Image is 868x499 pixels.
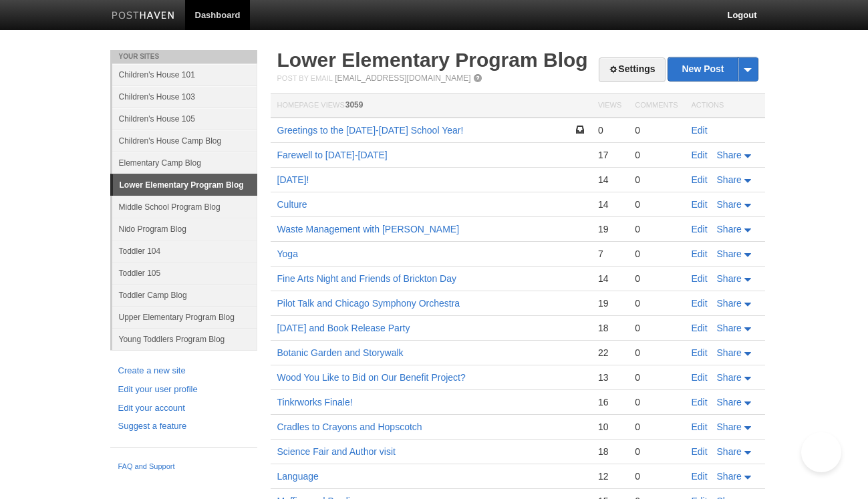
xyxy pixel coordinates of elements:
[599,57,665,82] a: Settings
[277,199,307,210] a: Culture
[717,199,742,210] span: Share
[112,284,257,306] a: Toddler Camp Blog
[635,347,678,359] div: 0
[635,248,678,260] div: 0
[635,273,678,285] div: 0
[801,432,841,472] iframe: Help Scout Beacon - Open
[598,149,621,161] div: 17
[692,298,708,309] a: Edit
[635,297,678,309] div: 0
[635,223,678,235] div: 0
[692,125,708,136] a: Edit
[112,86,257,108] a: Children's House 103
[335,73,470,83] a: [EMAIL_ADDRESS][DOMAIN_NAME]
[717,372,742,383] span: Share
[717,347,742,358] span: Share
[598,347,621,359] div: 22
[598,297,621,309] div: 19
[112,152,257,174] a: Elementary Camp Blog
[692,372,708,383] a: Edit
[717,224,742,234] span: Share
[277,298,460,309] a: Pilot Talk and Chicago Symphony Orchestra
[118,383,249,397] a: Edit your user profile
[118,420,249,434] a: Suggest a feature
[591,94,628,118] th: Views
[277,471,319,482] a: Language
[692,446,708,457] a: Edit
[277,446,396,457] a: Science Fair and Author visit
[598,371,621,383] div: 13
[635,446,678,458] div: 0
[110,50,257,63] li: Your Sites
[598,273,621,285] div: 14
[118,364,249,378] a: Create a new site
[685,94,765,118] th: Actions
[692,397,708,407] a: Edit
[277,150,388,160] a: Farewell to [DATE]-[DATE]
[598,198,621,210] div: 14
[598,223,621,235] div: 19
[692,422,708,432] a: Edit
[118,401,249,415] a: Edit your account
[112,108,257,130] a: Children's House 105
[635,174,678,186] div: 0
[277,49,588,71] a: Lower Elementary Program Blog
[112,11,175,21] img: Posthaven-bar
[717,248,742,259] span: Share
[598,446,621,458] div: 18
[717,446,742,457] span: Share
[692,150,708,160] a: Edit
[717,471,742,482] span: Share
[277,323,410,333] a: [DATE] and Book Release Party
[112,218,257,240] a: Nido Program Blog
[692,174,708,185] a: Edit
[635,396,678,408] div: 0
[635,322,678,334] div: 0
[112,262,257,284] a: Toddler 105
[668,57,757,81] a: New Post
[277,125,464,136] a: Greetings to the [DATE]-[DATE] School Year!
[277,248,298,259] a: Yoga
[113,174,257,196] a: Lower Elementary Program Blog
[277,347,404,358] a: Botanic Garden and Storywalk
[277,74,333,82] span: Post by Email
[635,421,678,433] div: 0
[692,224,708,234] a: Edit
[598,421,621,433] div: 10
[112,63,257,86] a: Children's House 101
[635,470,678,482] div: 0
[112,130,257,152] a: Children's House Camp Blog
[717,422,742,432] span: Share
[598,470,621,482] div: 12
[635,124,678,136] div: 0
[598,174,621,186] div: 14
[717,298,742,309] span: Share
[345,100,364,110] span: 3059
[112,328,257,350] a: Young Toddlers Program Blog
[717,397,742,407] span: Share
[118,461,249,473] a: FAQ and Support
[635,371,678,383] div: 0
[717,174,742,185] span: Share
[692,323,708,333] a: Edit
[717,323,742,333] span: Share
[598,396,621,408] div: 16
[717,273,742,284] span: Share
[277,372,466,383] a: Wood You Like to Bid on Our Benefit Project?
[692,471,708,482] a: Edit
[717,150,742,160] span: Share
[692,248,708,259] a: Edit
[635,198,678,210] div: 0
[112,240,257,262] a: Toddler 104
[277,397,353,407] a: Tinkrworks Finale!
[112,196,257,218] a: Middle School Program Blog
[692,347,708,358] a: Edit
[271,94,591,118] th: Homepage Views
[277,422,422,432] a: Cradles to Crayons and Hopscotch
[277,174,309,185] a: [DATE]!
[692,273,708,284] a: Edit
[112,306,257,328] a: Upper Elementary Program Blog
[628,94,684,118] th: Comments
[277,224,460,234] a: Waste Management with [PERSON_NAME]
[598,322,621,334] div: 18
